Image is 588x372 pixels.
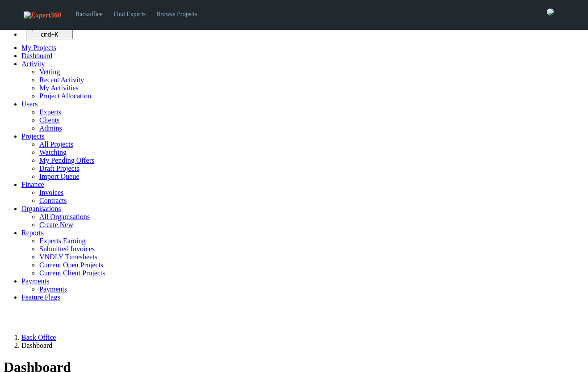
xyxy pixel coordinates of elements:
a: Current Client Projects [39,269,105,277]
img: 0421c9a1-ac87-4857-a63f-b59ed7722763-normal.jpeg [547,8,554,16]
a: Recent Activity [39,76,84,84]
a: Import Queue [39,173,79,180]
a: Current Open Projects [39,261,103,269]
img: Expert360 [24,11,61,19]
a: My Projects [21,44,56,51]
a: Experts [39,108,61,116]
a: My Activities [39,84,79,92]
kbd: cmd [40,31,51,38]
a: Reports [21,229,44,237]
a: All Organisations [39,213,90,220]
a: Watching [39,148,67,156]
a: Admins [39,124,62,132]
a: Contracts [39,197,67,204]
a: Clients [39,116,59,124]
a: Vetting [39,68,60,76]
div: + [29,31,69,38]
a: Finance [21,181,44,188]
a: All Projects [39,140,73,148]
a: Back Office [21,334,56,341]
button: Quick search... cmd+K [26,23,73,39]
a: Experts Earning [39,237,86,245]
a: Organisations [21,205,61,212]
a: Projects [21,132,45,140]
a: Create New [39,221,73,228]
a: Project Allocation [39,92,91,100]
a: VNDLY Timesheets [39,253,97,261]
a: Activity [21,60,45,68]
a: Feature Flags [21,293,60,301]
li: Dashboard [21,342,584,350]
kbd: K [55,31,58,38]
a: Submitted Invoices [39,245,95,253]
a: My Pending Offers [39,156,94,164]
a: Invoices [39,189,63,196]
a: Payments [39,285,67,293]
a: Users [21,100,38,108]
a: Draft Projects [39,165,79,172]
a: Dashboard [21,52,52,59]
a: Payments [21,277,49,285]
